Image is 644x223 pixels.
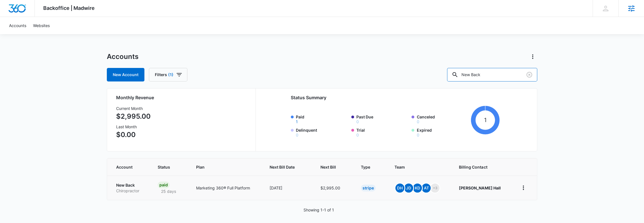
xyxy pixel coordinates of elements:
td: $2,995.00 [314,176,354,200]
span: JD [404,184,413,193]
a: New BackChiropractor [116,182,144,193]
p: New Back [116,182,144,188]
span: +3 [430,184,439,193]
td: [DATE] [263,176,313,200]
div: Stripe [361,185,376,191]
h2: Status Summary [291,94,500,101]
button: Filters(1) [149,68,187,81]
button: home [519,183,528,192]
label: Delinquent [296,127,348,137]
p: $0.00 [116,130,151,140]
span: Account [116,164,136,170]
span: Type [361,164,373,170]
span: Backoffice | Madwire [43,5,95,11]
p: $2,995.00 [116,111,151,122]
a: New Account [107,68,144,81]
label: Trial [356,127,408,137]
span: (1) [168,73,174,77]
tspan: 1 [484,116,486,123]
input: Search [447,68,537,81]
h3: Current Month [116,105,151,111]
p: Marketing 360® Full Platform [196,185,256,191]
strong: [PERSON_NAME] Hall [459,186,500,190]
h1: Accounts [107,52,138,61]
h2: Monthly Revenue [116,94,249,101]
span: Plan [196,164,256,170]
a: Accounts [6,17,30,34]
span: kD [413,184,422,193]
label: Canceled [417,114,469,124]
label: Past Due [356,114,408,124]
span: Next Bill [320,164,339,170]
p: Showing 1-1 of 1 [303,207,334,213]
h3: Last Month [116,124,151,130]
button: Actions [528,52,537,61]
button: Paid [296,120,298,124]
span: Next Bill Date [269,164,298,170]
span: Team [394,164,437,170]
p: Chiropractor [116,188,144,194]
label: Paid [296,114,348,124]
a: Websites [30,17,53,34]
span: Status [158,164,174,170]
p: 25 days [158,188,179,194]
span: Billing Contact [459,164,505,170]
label: Expired [417,127,469,137]
div: Paid [158,182,170,188]
span: DH [395,184,404,193]
button: Clear [525,70,534,79]
span: AT [422,184,431,193]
